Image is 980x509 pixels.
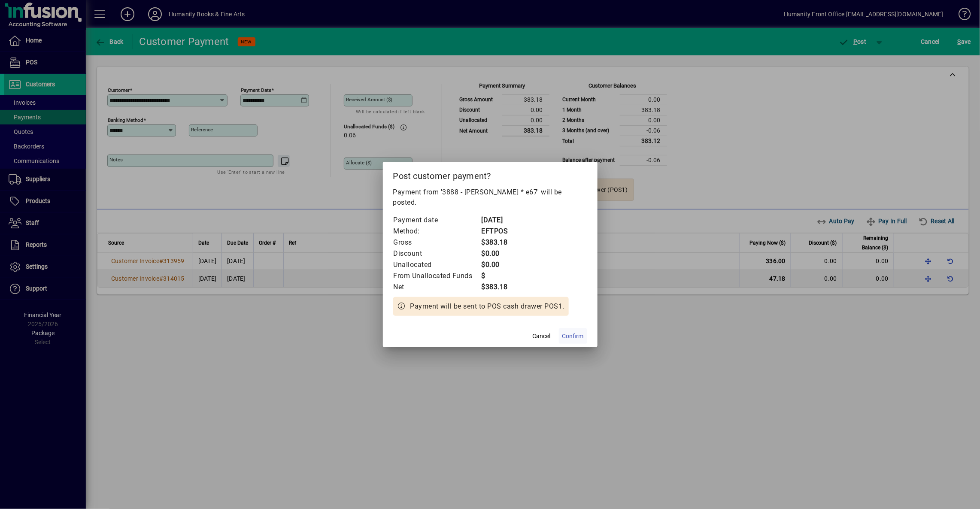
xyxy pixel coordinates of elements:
[562,332,584,341] span: Confirm
[393,282,481,293] td: Net
[528,328,555,344] button: Cancel
[383,162,598,187] h2: Post customer payment?
[393,215,481,226] td: Payment date
[393,187,587,208] p: Payment from '3888 - [PERSON_NAME] * e67' will be posted.
[393,248,481,259] td: Discount
[481,248,516,259] td: $0.00
[481,237,516,248] td: $383.18
[393,270,481,282] td: From Unallocated Funds
[410,301,565,312] span: Payment will be sent to POS cash drawer POS1.
[481,226,516,237] td: EFTPOS
[481,215,516,226] td: [DATE]
[533,332,551,341] span: Cancel
[481,270,516,282] td: $
[393,259,481,270] td: Unallocated
[393,226,481,237] td: Method:
[481,282,516,293] td: $383.18
[559,328,587,344] button: Confirm
[393,237,481,248] td: Gross
[481,259,516,270] td: $0.00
